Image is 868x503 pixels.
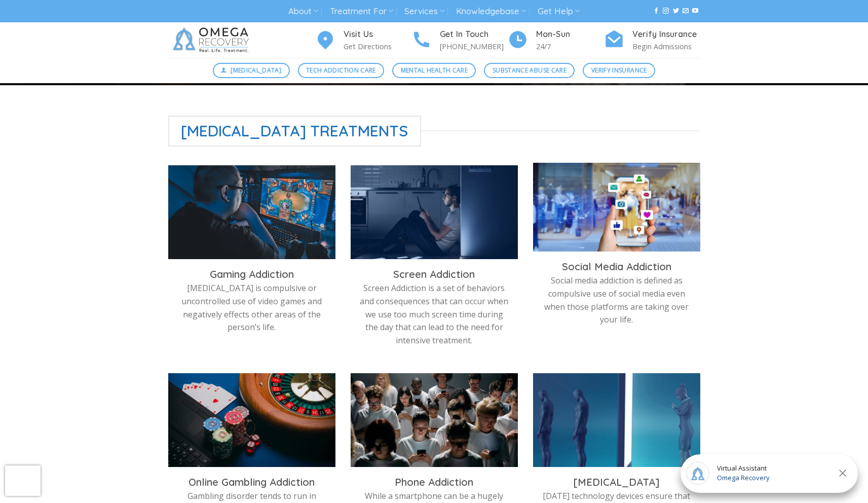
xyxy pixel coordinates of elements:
h3: Gaming Addiction [176,268,328,281]
span: [MEDICAL_DATA] Treatments [168,116,422,147]
p: Social media addiction is defined as compulsive use of social media even when those platforms are... [541,274,693,326]
span: Substance Abuse Care [493,65,567,75]
a: Follow on Instagram [663,8,669,15]
span: Tech Addiction Care [306,65,376,75]
h3: Online Gambling Addiction [176,476,328,489]
h4: Verify Insurance [632,28,700,41]
p: [MEDICAL_DATA] is compulsive or uncontrolled use of video games and negatively effects other area... [176,282,328,334]
a: Knowledgebase [456,2,526,21]
a: Verify Insurance Begin Admissions [604,28,700,53]
a: [MEDICAL_DATA] [213,63,290,78]
a: Follow on YouTube [692,8,698,15]
span: Verify Insurance [591,65,647,75]
img: Omega Recovery [168,22,257,58]
a: Send us an email [683,8,689,15]
span: Mental Health Care [401,65,468,75]
a: Mental Health Care [392,63,476,78]
span: [MEDICAL_DATA] [231,65,281,75]
a: Follow on Facebook [653,8,659,15]
a: Get In Touch [PHONE_NUMBER] [411,28,508,53]
a: About [288,2,318,21]
p: [PHONE_NUMBER] [440,41,508,52]
a: Treatment For [330,2,393,21]
p: Begin Admissions [632,41,700,52]
h3: Social Media Addiction [541,260,693,273]
a: Services [404,2,444,21]
a: Get Help [538,2,580,21]
h3: Phone Addiction [358,476,510,489]
h4: Get In Touch [440,28,508,41]
h3: [MEDICAL_DATA] [541,476,693,489]
h3: Screen Addiction [358,268,510,281]
h4: Visit Us [344,28,411,41]
a: Follow on Twitter [673,8,679,15]
a: Verify Insurance [583,63,655,78]
h4: Mon-Sun [536,28,604,41]
p: Screen Addiction is a set of behaviors and consequences that can occur when we use too much scree... [358,282,510,347]
img: phone-addiction-treatment [351,373,518,467]
a: Visit Us Get Directions [315,28,411,53]
a: Tech Addiction Care [298,63,385,78]
p: Get Directions [344,41,411,52]
p: 24/7 [536,41,604,52]
a: Substance Abuse Care [484,63,575,78]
